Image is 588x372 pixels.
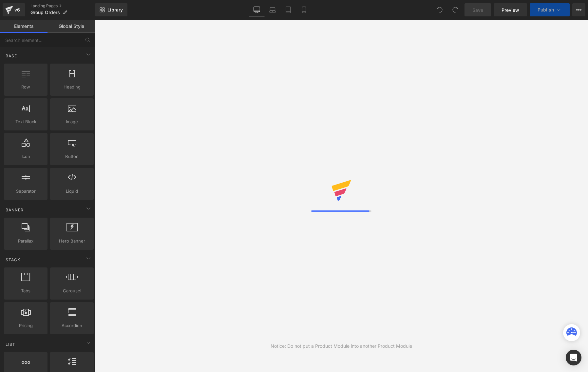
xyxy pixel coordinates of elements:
a: Landing Pages [30,3,95,9]
a: Laptop [265,3,280,16]
button: Undo [433,3,446,16]
div: Notice: Do not put a Product Module into another Product Module [271,343,412,350]
a: Tablet [280,3,296,16]
span: Accordion [52,322,92,329]
a: Preview [494,3,527,16]
span: Button [52,153,92,160]
button: Publish [530,3,570,16]
span: Liquid [52,188,92,195]
span: Tabs [6,287,46,294]
span: Publish [538,7,554,12]
span: Stack [5,257,21,263]
div: v6 [13,6,21,14]
span: Image [52,118,92,125]
span: Parallax [6,238,46,245]
span: Banner [5,207,24,213]
a: v6 [3,3,25,16]
span: Hero Banner [52,238,92,245]
button: Redo [449,3,462,16]
span: Text Block [6,118,46,125]
span: Icon [6,153,46,160]
span: Separator [6,188,46,195]
span: Library [107,7,123,13]
a: Mobile [296,3,312,16]
span: Base [5,53,18,59]
span: Carousel [52,287,92,294]
div: Open Intercom Messenger [566,350,581,365]
span: List [5,341,16,347]
span: Heading [52,84,92,90]
span: Save [472,7,483,13]
button: More [572,3,585,16]
span: Preview [502,7,519,13]
span: Group Orders [30,10,60,15]
a: Desktop [249,3,265,16]
span: Pricing [6,322,46,329]
a: New Library [95,3,127,16]
a: Global Style [47,20,95,33]
span: Row [6,84,46,90]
